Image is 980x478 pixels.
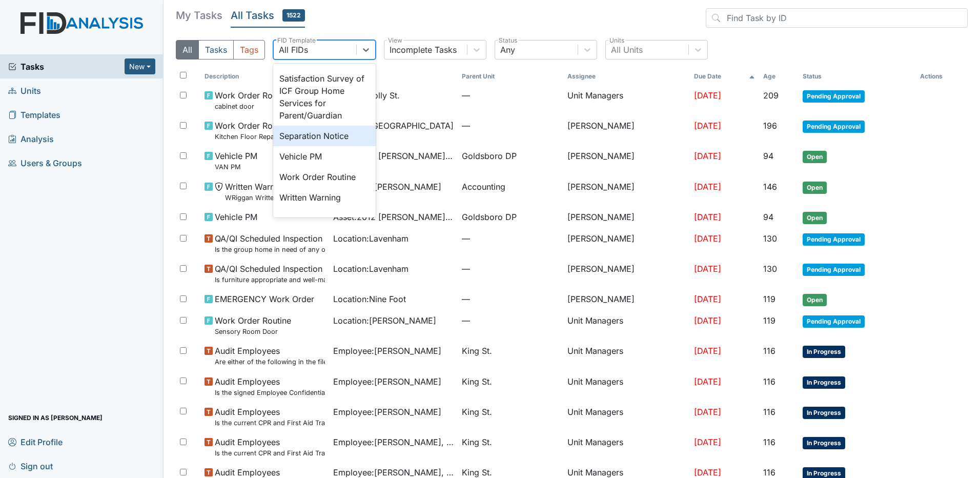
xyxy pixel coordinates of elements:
[176,40,265,59] div: Type filter
[563,310,689,341] td: Unit Managers
[176,40,199,59] button: All
[462,314,559,327] span: —
[333,120,454,132] span: Location : [GEOGRAPHIC_DATA]
[694,182,721,192] span: [DATE]
[215,132,291,142] small: Kitchen Floor Repair
[763,437,775,447] span: 116
[763,407,775,417] span: 116
[215,120,291,142] span: Work Order Routine Kitchen Floor Repair
[273,216,376,225] div: Inspection
[390,44,457,56] div: Incomplete Tasks
[694,233,721,244] span: [DATE]
[563,432,689,462] td: Unit Managers
[563,146,689,176] td: [PERSON_NAME]
[706,8,968,28] input: Find Task by ID
[462,345,492,357] span: King St.
[176,8,222,23] h5: My Tasks
[462,89,559,102] span: —
[763,315,775,326] span: 119
[694,151,721,161] span: [DATE]
[215,388,325,397] small: Is the signed Employee Confidentiality Agreement in the file (HIPPA)?
[694,346,721,356] span: [DATE]
[803,264,865,276] span: Pending Approval
[763,294,775,304] span: 119
[8,131,54,147] span: Analysis
[273,68,376,126] div: Satisfaction Survey of ICF Group Home Services for Parent/Guardian
[803,346,845,358] span: In Progress
[231,8,305,23] h5: All Tasks
[333,181,441,193] span: Employee : [PERSON_NAME]
[273,187,376,208] div: Written Warning
[333,406,441,418] span: Employee : [PERSON_NAME]
[462,436,492,448] span: King St.
[694,90,721,101] span: [DATE]
[8,410,103,426] span: Signed in as [PERSON_NAME]
[215,327,291,336] small: Sensory Room Door
[273,126,376,146] div: Separation Notice
[215,102,291,111] small: cabinet door
[694,437,721,447] span: [DATE]
[803,212,827,224] span: Open
[125,58,155,74] button: New
[694,315,721,326] span: [DATE]
[803,407,845,419] span: In Progress
[215,375,325,397] span: Audit Employees Is the signed Employee Confidentiality Agreement in the file (HIPPA)?
[694,294,721,304] span: [DATE]
[282,9,305,22] span: 1522
[763,346,775,356] span: 116
[333,150,454,162] span: Asset : 2012 [PERSON_NAME] 07541
[273,167,376,187] div: Work Order Routine
[273,146,376,167] div: Vehicle PM
[462,181,505,193] span: Accounting
[563,207,689,228] td: [PERSON_NAME]
[333,314,436,327] span: Location : [PERSON_NAME]
[8,107,60,123] span: Templates
[563,341,689,371] td: Unit Managers
[215,293,314,305] span: EMERGENCY Work Order
[694,467,721,477] span: [DATE]
[763,121,777,131] span: 196
[500,44,515,56] div: Any
[215,406,325,428] span: Audit Employees Is the current CPR and First Aid Training Certificate found in the file(2 years)?
[462,232,559,245] span: —
[563,289,689,310] td: [PERSON_NAME]
[803,90,865,103] span: Pending Approval
[215,150,257,172] span: Vehicle PM VAN PM
[8,83,41,98] span: Units
[225,193,306,203] small: WRiggan Written Warning
[198,40,234,59] button: Tasks
[200,68,329,85] th: Toggle SortBy
[462,293,559,305] span: —
[215,211,257,223] span: Vehicle PM
[333,211,454,223] span: Asset : 2012 [PERSON_NAME] 07541
[803,151,827,163] span: Open
[225,181,306,203] span: Written Warning WRiggan Written Warning
[803,376,845,389] span: In Progress
[763,376,775,387] span: 116
[462,263,559,275] span: —
[333,436,454,448] span: Employee : [PERSON_NAME], Uniququa
[215,232,325,254] span: QA/QI Scheduled Inspection Is the group home in need of any outside repairs (paint, gutters, pres...
[333,263,409,275] span: Location : Lavenham
[763,212,773,222] span: 94
[563,228,689,258] td: [PERSON_NAME]
[803,233,865,246] span: Pending Approval
[329,68,458,85] th: Toggle SortBy
[763,151,773,161] span: 94
[563,258,689,289] td: [PERSON_NAME]
[563,176,689,207] td: [PERSON_NAME]
[462,406,492,418] span: King St.
[8,61,125,73] a: Tasks
[763,90,779,101] span: 209
[694,407,721,417] span: [DATE]
[799,68,916,85] th: Toggle SortBy
[180,72,187,78] input: Toggle All Rows Selected
[694,121,721,131] span: [DATE]
[763,467,775,477] span: 116
[759,68,799,85] th: Toggle SortBy
[563,402,689,432] td: Unit Managers
[215,418,325,428] small: Is the current CPR and First Aid Training Certificate found in the file(2 years)?
[462,375,492,388] span: King St.
[763,264,777,274] span: 130
[803,437,845,449] span: In Progress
